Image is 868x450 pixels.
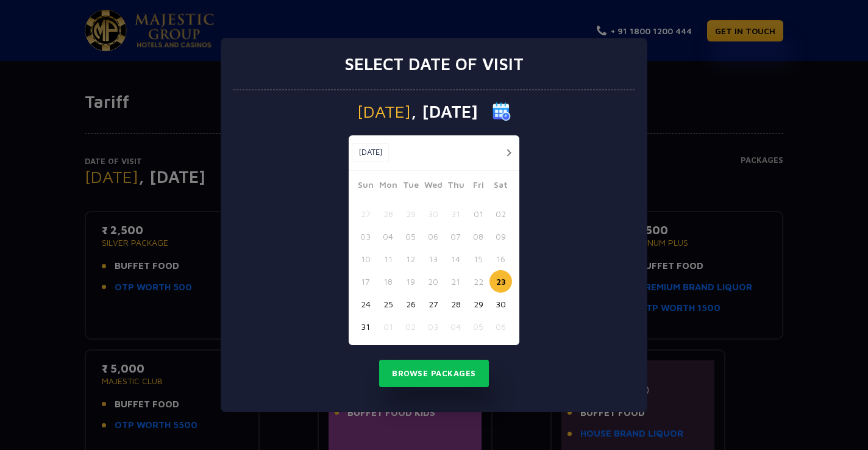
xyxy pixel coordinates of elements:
button: 30 [422,202,444,225]
button: 02 [489,202,512,225]
button: 29 [467,293,489,315]
button: 25 [377,293,399,315]
button: 13 [422,248,444,270]
span: Sat [489,178,512,195]
button: 21 [444,270,467,293]
span: Fri [467,178,489,195]
button: 18 [377,270,399,293]
button: 17 [354,270,377,293]
button: 24 [354,293,377,315]
span: Thu [444,178,467,195]
button: 06 [422,225,444,248]
button: 03 [354,225,377,248]
button: 27 [354,202,377,225]
button: 22 [467,270,489,293]
button: 28 [444,293,467,315]
button: 29 [399,202,422,225]
button: 12 [399,248,422,270]
button: 28 [377,202,399,225]
button: 30 [489,293,512,315]
button: 03 [422,315,444,338]
button: 14 [444,248,467,270]
button: 10 [354,248,377,270]
button: 19 [399,270,422,293]
button: 02 [399,315,422,338]
img: calender icon [493,102,511,121]
button: Browse Packages [379,360,489,388]
span: Tue [399,178,422,195]
span: [DATE] [357,103,411,120]
span: Mon [377,178,399,195]
span: Wed [422,178,444,195]
button: 09 [489,225,512,248]
button: 06 [489,315,512,338]
button: [DATE] [352,143,389,162]
button: 04 [377,225,399,248]
button: 26 [399,293,422,315]
button: 31 [354,315,377,338]
button: 27 [422,293,444,315]
button: 08 [467,225,489,248]
span: Sun [354,178,377,195]
button: 31 [444,202,467,225]
button: 15 [467,248,489,270]
button: 01 [377,315,399,338]
button: 05 [467,315,489,338]
button: 07 [444,225,467,248]
button: 16 [489,248,512,270]
h3: Select date of visit [344,54,524,74]
button: 01 [467,202,489,225]
button: 04 [444,315,467,338]
button: 20 [422,270,444,293]
span: , [DATE] [411,103,478,120]
button: 05 [399,225,422,248]
button: 23 [489,270,512,293]
button: 11 [377,248,399,270]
